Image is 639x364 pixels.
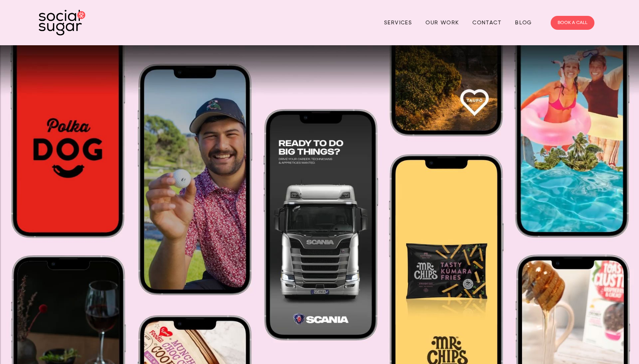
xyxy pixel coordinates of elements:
a: Contact [472,17,501,29]
a: BOOK A CALL [551,16,594,30]
img: SocialSugar [39,10,85,36]
a: Blog [515,17,532,29]
a: Our Work [425,17,459,29]
a: Services [384,17,412,29]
